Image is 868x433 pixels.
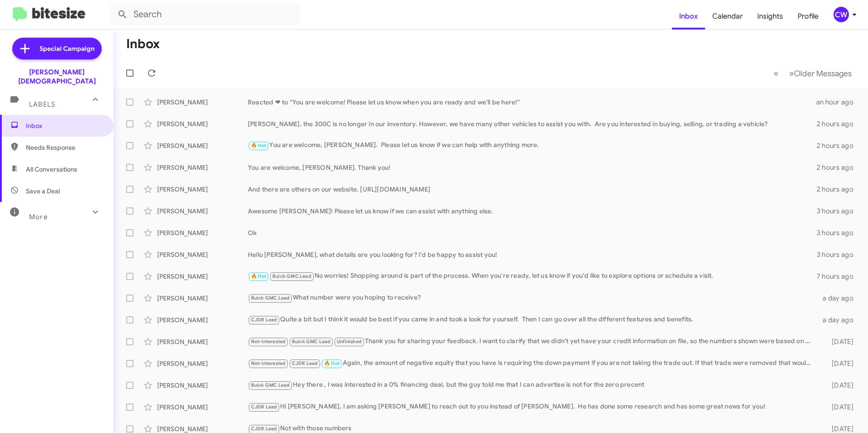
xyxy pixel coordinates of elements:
span: CJDR Lead [292,360,318,366]
nav: Page navigation example [769,64,857,83]
span: « [774,68,779,79]
div: Hi [PERSON_NAME], I am asking [PERSON_NAME] to reach out to you instead of [PERSON_NAME]. He has ... [248,402,817,412]
span: 🔥 Hot [324,360,340,366]
div: a day ago [817,294,861,303]
div: Thank you for sharing your feedback. I want to clarify that we didn’t yet have your credit inform... [248,336,817,347]
span: 🔥 Hot [251,143,266,148]
span: Save a Deal [26,187,60,196]
div: [PERSON_NAME] [157,185,248,194]
span: Inbox [26,121,103,130]
span: 🔥 Hot [251,273,266,279]
div: 2 hours ago [817,163,861,172]
div: And there are others on our website. [URL][DOMAIN_NAME] [248,185,817,194]
a: Special Campaign [12,38,102,59]
a: Inbox [672,3,705,30]
div: Hey there , I was interested in a 0% financing deal, but the guy told me that I can advertise is ... [248,380,817,390]
span: Buick GMC Lead [272,273,311,279]
div: 3 hours ago [817,250,861,259]
span: CJDR Lead [251,317,277,323]
span: Labels [29,100,55,108]
div: You are welcome, [PERSON_NAME]. Thank you! [248,163,817,172]
h1: Inbox [126,37,160,51]
div: You are welcome, [PERSON_NAME]. Please let us know if we can help with anything more. [248,140,817,151]
div: CW [833,7,849,22]
div: 2 hours ago [817,119,861,128]
span: Older Messages [794,69,852,79]
div: [PERSON_NAME] [157,359,248,368]
span: Special Campaign [39,44,94,53]
div: [PERSON_NAME] [157,207,248,216]
div: No worries! Shopping around is part of the process. When you're ready, let us know if you'd like ... [248,271,817,281]
span: Buick GMC Lead [251,382,290,388]
div: 7 hours ago [817,272,861,281]
a: Profile [790,3,826,30]
div: 2 hours ago [817,141,861,150]
div: [PERSON_NAME] [157,381,248,390]
button: CW [826,7,858,22]
div: 2 hours ago [817,185,861,194]
span: Not-Interested [251,339,286,344]
div: [PERSON_NAME] [157,294,248,303]
div: What number were you hoping to receive? [248,293,817,303]
button: Previous [768,64,784,83]
div: 3 hours ago [817,228,861,237]
div: Again, the amount of negative equity that you have is requiring the down payment if you are not t... [248,358,817,369]
span: More [29,213,48,221]
div: [DATE] [817,359,861,368]
input: Search [110,4,301,25]
div: [PERSON_NAME] [157,98,248,107]
span: » [789,68,794,79]
span: Not-Interested [251,360,286,366]
div: Awesome [PERSON_NAME]! Please let us know if we can assist with anything else. [248,207,817,216]
div: [PERSON_NAME] [157,315,248,325]
div: [DATE] [817,381,861,390]
span: All Conversations [26,165,77,174]
div: [PERSON_NAME] [157,272,248,281]
div: [PERSON_NAME] [157,250,248,259]
a: Calendar [705,3,750,30]
div: Hello [PERSON_NAME], what details are you looking for? I'd be happy to assist you! [248,250,817,259]
div: [PERSON_NAME] [157,337,248,346]
div: [PERSON_NAME] [157,163,248,172]
span: Buick GMC Lead [251,295,290,301]
span: Needs Response [26,143,103,152]
button: Next [784,64,857,83]
a: Insights [750,3,790,30]
div: [PERSON_NAME], the 300C is no longer in our inventory. However, we have many other vehicles to as... [248,119,817,128]
div: Quite a bit but I think it would be best if you came in and took a look for yourself. Then I can ... [248,315,817,325]
div: 3 hours ago [817,207,861,216]
div: an hour ago [816,98,861,107]
div: [PERSON_NAME] [157,228,248,237]
span: CJDR Lead [251,426,277,432]
div: [PERSON_NAME] [157,141,248,150]
div: Reacted ❤ to “You are welcome! Please let us know when you are ready and we'll be here!” [248,98,816,107]
span: Unfinished [337,339,362,344]
div: Ok [248,228,817,237]
span: CJDR Lead [251,404,277,410]
div: [DATE] [817,403,861,412]
div: [DATE] [817,337,861,346]
div: [PERSON_NAME] [157,403,248,412]
div: [PERSON_NAME] [157,119,248,128]
span: Buick GMC Lead [292,339,331,344]
div: a day ago [817,315,861,325]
